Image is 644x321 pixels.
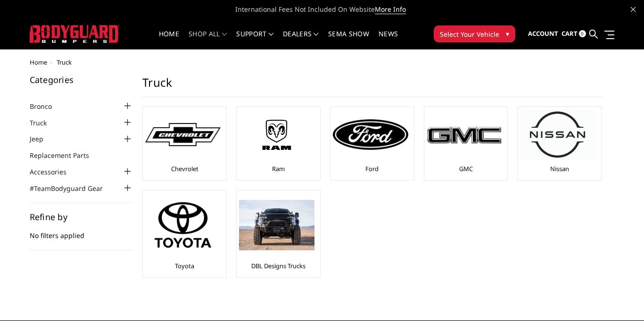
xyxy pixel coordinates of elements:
button: Select Your Vehicle [434,25,515,42]
div: No filters applied [30,213,133,250]
h5: Refine by [30,213,133,221]
a: Home [30,58,47,66]
img: BODYGUARD BUMPERS [30,25,119,42]
span: Account [528,29,558,38]
a: Ford [365,165,379,173]
span: Cart [561,29,578,38]
span: 0 [579,30,586,37]
a: DBL Designs Trucks [251,262,305,270]
a: More Info [375,5,406,14]
a: Bronco [30,101,64,111]
a: News [379,31,398,49]
span: Truck [57,58,72,66]
a: Accessories [30,167,78,177]
span: Select Your Vehicle [440,29,499,39]
a: Dealers [283,31,319,49]
h5: Categories [30,75,133,84]
a: Nissan [550,165,569,173]
a: Ram [272,165,285,173]
a: Cart 0 [561,21,586,47]
a: shop all [189,31,227,49]
a: Chevrolet [171,165,198,173]
h1: Truck [142,75,603,97]
a: Replacement Parts [30,150,101,160]
a: Support [236,31,273,49]
a: Toyota [175,262,194,270]
a: GMC [459,165,473,173]
a: Truck [30,118,58,128]
a: SEMA Show [328,31,369,49]
a: Account [528,21,558,47]
span: ▾ [506,29,509,39]
a: Home [159,31,179,49]
a: #TeamBodyguard Gear [30,183,115,193]
a: Jeep [30,134,55,144]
